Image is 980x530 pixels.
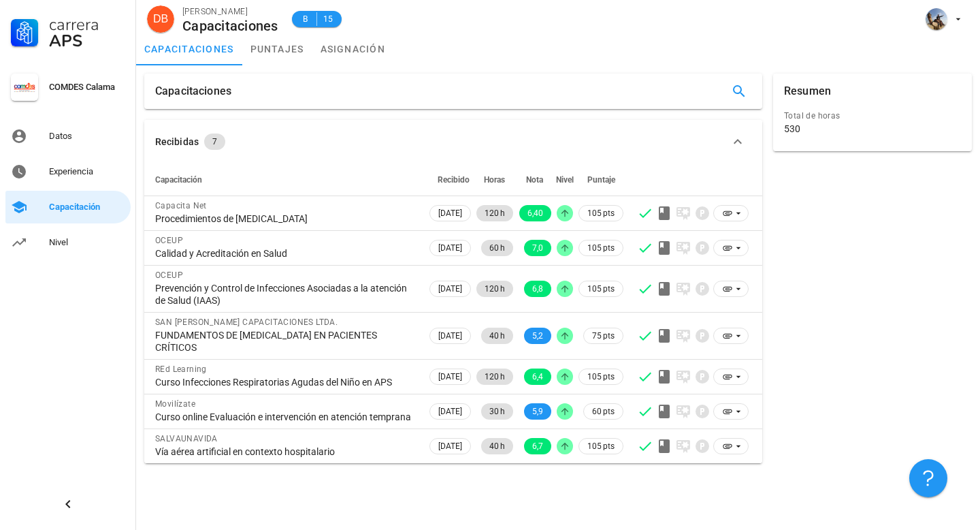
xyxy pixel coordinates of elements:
div: [PERSON_NAME] [182,5,278,18]
span: 105 pts [587,439,615,453]
span: SALVAUNAVIDA [155,434,218,443]
span: 120 h [485,205,505,221]
div: avatar [926,8,947,30]
span: REd Learning [155,364,207,374]
div: FUNDAMENTOS DE [MEDICAL_DATA] EN PACIENTES CRÍTICOS [155,329,416,354]
div: APS [49,33,125,49]
span: 60 pts [592,405,615,418]
span: [DATE] [438,369,462,384]
th: Capacitación [144,163,427,196]
span: Recibido [438,175,470,185]
div: Curso online Evaluación e intervención en atención temprana [155,411,416,423]
span: [DATE] [438,439,462,454]
div: Procedimientos de [MEDICAL_DATA] [155,213,416,225]
div: Total de horas [784,109,961,123]
span: 40 h [489,328,505,344]
span: 105 pts [587,370,615,384]
div: Capacitación [49,202,125,213]
span: OCEUP [155,236,183,245]
div: Nivel [49,237,125,248]
span: 120 h [485,369,505,385]
div: Recibidas [155,134,199,149]
span: 7 [212,134,217,150]
span: Puntaje [587,175,615,185]
span: OCEUP [155,270,183,280]
div: Capacitaciones [155,74,231,109]
span: 120 h [485,281,505,297]
div: Capacitaciones [182,18,278,33]
div: Datos [49,131,125,142]
th: Puntaje [576,163,626,196]
div: avatar [147,5,174,33]
span: 5,2 [532,328,543,344]
span: 75 pts [592,329,615,343]
span: B [300,12,311,26]
a: Capacitación [5,191,131,223]
span: 60 h [489,240,505,256]
div: Curso Infecciones Respiratorias Agudas del Niño en APS [155,376,416,388]
span: [DATE] [438,281,462,296]
div: Vía aérea artificial en contexto hospitalario [155,446,416,458]
span: 105 pts [587,241,615,255]
span: 30 h [489,403,505,420]
span: [DATE] [438,240,462,255]
div: Resumen [784,74,831,109]
span: 15 [323,12,333,26]
a: puntajes [242,33,312,65]
a: Nivel [5,226,131,259]
span: [DATE] [438,404,462,419]
div: Carrera [49,16,125,33]
span: 105 pts [587,282,615,296]
span: 40 h [489,438,505,454]
span: [DATE] [438,206,462,221]
div: COMDES Calama [49,82,125,93]
span: Capacita Net [155,201,207,211]
span: 6,7 [532,438,543,454]
span: 5,9 [532,403,543,420]
span: 7,0 [532,240,543,256]
div: Prevención y Control de Infecciones Asociadas a la atención de Salud (IAAS) [155,282,416,307]
a: Experiencia [5,155,131,188]
div: 530 [784,123,800,135]
th: Nivel [554,163,576,196]
span: Capacitación [155,175,202,185]
a: asignación [312,33,394,65]
span: 6,40 [527,205,543,221]
span: 6,4 [532,369,543,385]
span: SAN [PERSON_NAME] CAPACITACIONES LTDA. [155,317,338,327]
th: Nota [516,163,554,196]
span: Movilízate [155,399,195,409]
div: Experiencia [49,166,125,177]
span: DB [153,5,168,33]
span: 105 pts [587,206,615,220]
span: 6,8 [532,281,543,297]
span: Nota [526,175,543,185]
div: Calidad y Acreditación en Salud [155,247,416,260]
span: Horas [484,175,505,185]
th: Recibido [427,163,474,196]
span: Nivel [556,175,574,185]
button: Recibidas 7 [144,120,762,163]
a: Datos [5,120,131,153]
span: [DATE] [438,328,462,343]
a: capacitaciones [136,33,242,65]
th: Horas [474,163,516,196]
